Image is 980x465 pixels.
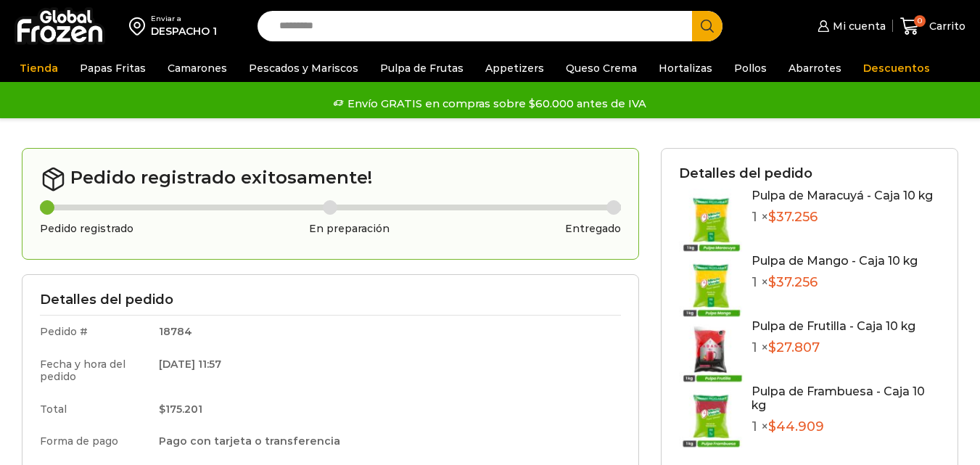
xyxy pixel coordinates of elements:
button: Search button [692,11,722,41]
h3: En preparación [309,223,390,235]
span: Mi cuenta [829,19,886,33]
p: 1 × [752,275,918,291]
a: Appetizers [478,54,551,82]
a: Pulpa de Frutilla - Caja 10 kg [752,319,915,333]
a: 0 Carrito [900,9,965,44]
bdi: 175.201 [159,403,202,416]
a: Pulpa de Mango - Caja 10 kg [752,254,918,268]
h3: Pedido registrado [40,223,133,235]
td: Pago con tarjeta o transferencia [149,425,620,458]
span: Carrito [926,19,965,33]
a: Hortalizas [651,54,720,82]
a: Descuentos [856,54,937,82]
span: $ [768,274,776,290]
span: $ [159,403,165,416]
a: Pulpa de Frambuesa - Caja 10 kg [752,384,925,412]
bdi: 27.807 [768,340,820,355]
a: Pulpa de Frutas [373,54,471,82]
h3: Detalles del pedido [40,292,621,308]
img: address-field-icon.svg [129,14,151,38]
a: Tienda [12,54,65,82]
div: Enviar a [151,14,217,24]
a: Mi cuenta [814,12,885,41]
span: $ [768,209,776,225]
p: 1 × [752,340,915,356]
td: Total [40,393,149,426]
a: Pulpa de Maracuyá - Caja 10 kg [752,189,933,202]
bdi: 37.256 [768,274,818,290]
a: Papas Fritas [73,54,153,82]
a: Pescados y Mariscos [242,54,366,82]
a: Abarrotes [781,54,849,82]
bdi: 37.256 [768,209,818,225]
span: $ [768,419,776,435]
h2: Pedido registrado exitosamente! [40,166,621,192]
span: $ [768,340,776,355]
bdi: 44.909 [768,419,824,435]
td: [DATE] 11:57 [149,348,620,393]
p: 1 × [752,419,940,435]
a: Queso Crema [559,54,644,82]
td: Forma de pago [40,425,149,458]
a: Camarones [160,54,234,82]
td: Fecha y hora del pedido [40,348,149,393]
h3: Detalles del pedido [679,166,940,182]
p: 1 × [752,210,933,226]
a: Pollos [727,54,774,82]
td: 18784 [149,316,620,348]
td: Pedido # [40,316,149,348]
h3: Entregado [565,223,621,235]
div: DESPACHO 1 [151,24,217,38]
span: 0 [914,15,926,27]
